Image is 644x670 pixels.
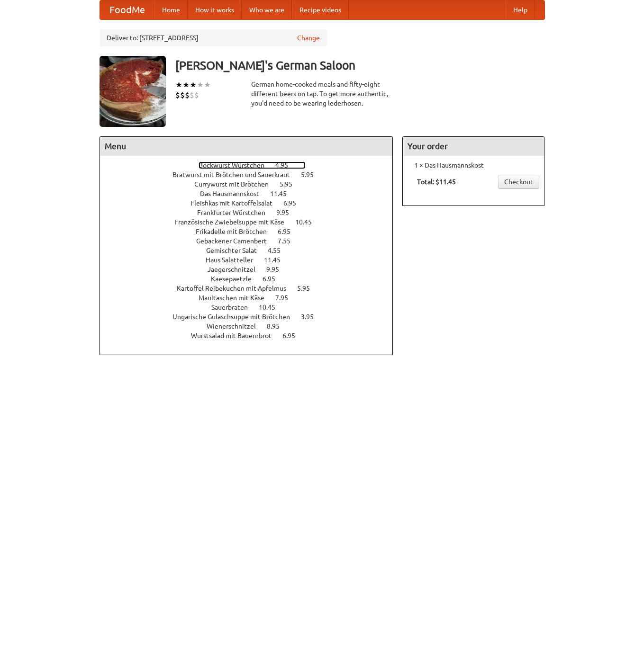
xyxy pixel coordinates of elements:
[259,304,285,311] span: 10.45
[191,332,313,339] a: Wurstsalad mit Bauernbrot 6.95
[180,90,185,100] li: $
[283,199,306,207] span: 6.95
[292,0,349,19] a: Recipe videos
[211,275,261,283] span: Kaesepaetzle
[174,218,294,226] span: Französische Zwiebelsuppe mit Käse
[267,322,289,330] span: 8.95
[172,171,331,179] a: Bratwurst mit Brötchen und Sauerkraut 5.95
[301,171,323,179] span: 5.95
[197,80,204,90] li: ★
[199,294,306,302] a: Maultaschen mit Käse 7.95
[206,247,266,254] span: Gemischter Salat
[100,137,393,156] h4: Menu
[199,294,274,302] span: Maultaschen mit Käse
[301,313,323,321] span: 3.95
[498,175,539,189] a: Checkout
[177,285,296,292] span: Kartoffel Reibekuchen mit Apfelmus
[278,228,300,235] span: 6.95
[263,275,285,283] span: 6.95
[190,90,194,100] li: $
[275,294,298,302] span: 7.95
[200,190,304,197] a: Das Hausmannskost 11.45
[204,80,211,90] li: ★
[278,237,300,245] span: 7.55
[297,285,319,292] span: 5.95
[270,190,296,197] span: 11.45
[295,218,321,226] span: 10.45
[268,247,290,254] span: 4.55
[211,304,257,311] span: Sauerbraten
[408,161,539,170] li: 1 × Das Hausmannskost
[177,285,327,292] a: Kartoffel Reibekuchen mit Apfelmus 5.95
[282,332,305,339] span: 6.95
[196,228,276,235] span: Frikadelle mit Brötchen
[172,313,331,321] a: Ungarische Gulaschsuppe mit Brötchen 3.95
[275,161,298,169] span: 4.95
[197,209,307,216] a: Frankfurter Würstchen 9.95
[211,275,293,283] a: Kaesepaetzle 6.95
[200,190,269,197] span: Das Hausmannskost
[194,180,278,188] span: Currywurst mit Brötchen
[100,0,154,19] a: FoodMe
[172,171,299,179] span: Bratwurst mit Brötchen und Sauerkraut
[297,33,320,43] a: Change
[188,0,242,19] a: How it works
[506,0,535,19] a: Help
[190,199,314,207] a: Fleishkas mit Kartoffelsalat 6.95
[174,218,329,226] a: Französische Zwiebelsuppe mit Käse 10.45
[207,322,297,330] a: Wienerschnitzel 8.95
[194,180,310,188] a: Currywurst mit Brötchen 5.95
[276,209,299,216] span: 9.95
[191,332,281,339] span: Wurstsalad mit Bauernbrot
[242,0,292,19] a: Who we are
[196,237,276,245] span: Gebackener Camenbert
[100,29,327,46] div: Deliver to: [STREET_ADDRESS]
[154,0,188,19] a: Home
[199,161,306,169] a: Bockwurst Würstchen 4.95
[197,209,275,216] span: Frankfurter Würstchen
[208,266,297,273] a: Jaegerschnitzel 9.95
[206,256,263,264] span: Haus Salatteller
[196,237,308,245] a: Gebackener Camenbert 7.55
[251,80,393,108] div: German home-cooked meals and fifty-eight different beers on tap. To get more authentic, you'd nee...
[208,266,265,273] span: Jaegerschnitzel
[172,313,299,321] span: Ungarische Gulaschsuppe mit Brötchen
[175,90,180,100] li: $
[175,80,182,90] li: ★
[190,199,282,207] span: Fleishkas mit Kartoffelsalat
[194,90,199,100] li: $
[206,256,298,264] a: Haus Salatteller 11.45
[266,266,289,273] span: 9.95
[196,228,308,235] a: Frikadelle mit Brötchen 6.95
[199,161,274,169] span: Bockwurst Würstchen
[264,256,290,264] span: 11.45
[280,180,302,188] span: 5.95
[182,80,190,90] li: ★
[417,178,456,186] b: Total: $11.45
[403,137,544,156] h4: Your order
[185,90,190,100] li: $
[207,322,265,330] span: Wienerschnitzel
[175,56,545,75] h3: [PERSON_NAME]'s German Saloon
[100,56,166,127] img: angular.jpg
[206,247,298,254] a: Gemischter Salat 4.55
[190,80,197,90] li: ★
[211,304,293,311] a: Sauerbraten 10.45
